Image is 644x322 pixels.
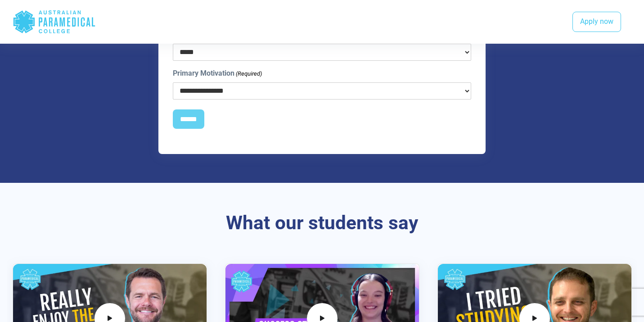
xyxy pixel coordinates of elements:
label: Primary Motivation [173,68,262,79]
span: (Required) [235,69,262,78]
h3: What our students say [59,212,585,235]
a: Apply now [572,12,621,32]
div: Australian Paramedical College [13,7,96,36]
